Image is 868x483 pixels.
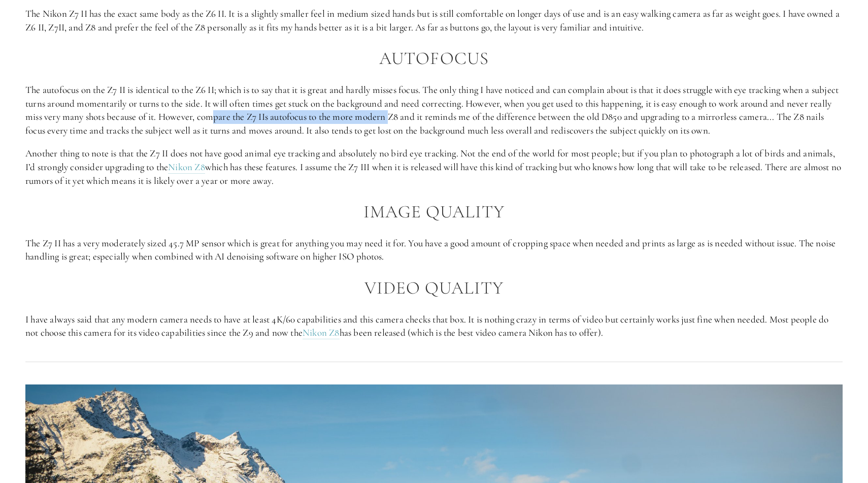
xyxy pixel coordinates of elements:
[25,83,843,137] p: The autofocus on the Z7 II is identical to the Z6 II; which is to say that it is great and hardly...
[25,237,843,264] p: The Z7 II has a very moderately sized 45.7 MP sensor which is great for anything you may need it ...
[25,313,843,340] p: I have always said that any modern camera needs to have at least 4K/60 capabilities and this came...
[25,202,843,222] h2: Image Quality
[303,327,340,339] a: Nikon Z8
[25,49,843,69] h2: Autofocus
[25,278,843,298] h2: Video Quality
[168,161,205,174] a: Nikon Z8
[25,7,843,34] p: The Nikon Z7 II has the exact same body as the Z6 II. It is a slightly smaller feel in medium siz...
[25,147,843,187] p: Another thing to note is that the Z7 II does not have good animal eye tracking and absolutely no ...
